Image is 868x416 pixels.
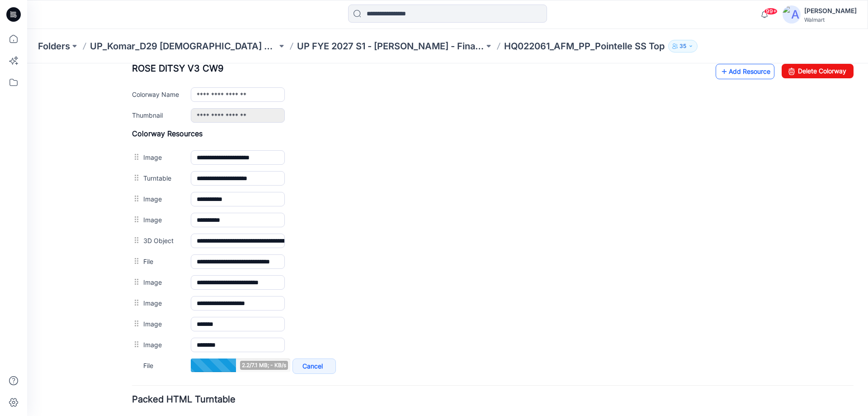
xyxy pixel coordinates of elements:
[689,0,747,16] a: Add Resource
[116,89,155,99] label: Image
[116,151,155,161] label: Image
[764,8,778,15] span: 99+
[804,5,857,16] div: [PERSON_NAME]
[105,66,826,75] h4: Colorway Resources
[116,234,155,244] label: Image
[27,63,868,416] iframe: edit-style
[504,40,665,53] p: HQ022061_AFM_PP_Pointelle SS Top
[90,40,277,53] a: UP_Komar_D29 [DEMOGRAPHIC_DATA] Sleep
[213,297,261,306] span: 2.2/7.1 MB; - KB/s
[297,40,484,53] a: UP FYE 2027 S1 - [PERSON_NAME] - Final Approval Board
[105,26,155,36] label: Colorway Name
[679,41,686,51] p: 35
[804,16,857,23] div: Walmart
[755,0,826,15] a: Delete Colorway
[116,297,155,307] label: File
[116,110,155,120] label: Turntable
[265,295,309,311] a: Cancel
[116,193,155,203] label: File
[105,47,155,57] label: Thumbnail
[116,130,155,140] label: Image
[783,5,801,24] img: avatar
[116,214,155,224] label: Image
[116,255,155,265] label: Image
[38,40,70,53] a: Folders
[116,172,155,182] label: 3D Object
[105,332,826,340] h4: Packed HTML Turntable
[116,276,155,286] label: Image
[668,40,698,53] button: 35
